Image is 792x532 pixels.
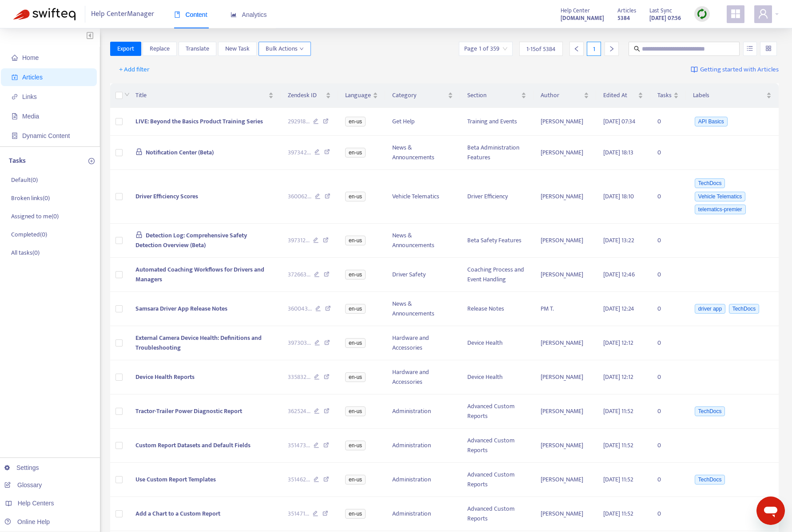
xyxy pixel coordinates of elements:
[135,91,267,100] span: Title
[18,500,54,507] span: Help Centers
[650,429,686,463] td: 0
[596,83,651,108] th: Edited At
[288,441,310,450] span: 351473 ...
[22,54,39,61] span: Home
[603,372,633,382] span: [DATE] 12:12
[288,372,310,382] span: 335832 ...
[385,170,460,224] td: Vehicle Telematics
[695,475,725,485] span: TechDocs
[4,464,39,471] a: Settings
[135,474,216,485] span: Use Custom Report Templates
[174,11,207,18] span: Content
[345,372,366,382] span: en-us
[150,44,170,54] span: Replace
[693,91,764,100] span: Labels
[112,63,156,77] button: + Add filter
[385,429,460,463] td: Administration
[91,6,154,23] span: Help Center Manager
[533,224,596,258] td: [PERSON_NAME]
[225,44,250,54] span: New Task
[110,42,141,56] button: Export
[385,497,460,531] td: Administration
[4,481,42,489] a: Glossary
[533,429,596,463] td: [PERSON_NAME]
[385,292,460,326] td: News & Announcements
[174,12,180,18] span: book
[345,148,366,158] span: en-us
[288,270,310,280] span: 372663 ...
[533,360,596,394] td: [PERSON_NAME]
[385,326,460,360] td: Hardware and Accessories
[460,429,533,463] td: Advanced Custom Reports
[119,64,150,75] span: + Add filter
[695,406,725,416] span: TechDocs
[691,66,698,73] img: image-link
[617,6,636,16] span: Articles
[259,42,311,56] button: Bulk Actionsdown
[231,12,237,18] span: area-chart
[22,74,43,81] span: Articles
[345,91,371,100] span: Language
[288,148,311,158] span: 397342 ...
[460,292,533,326] td: Release Notes
[345,236,366,245] span: en-us
[695,304,725,314] span: driver app
[299,47,304,51] span: down
[218,42,257,56] button: New Task
[128,83,281,108] th: Title
[587,42,601,56] div: 1
[650,394,686,429] td: 0
[385,463,460,497] td: Administration
[345,117,366,126] span: en-us
[186,44,209,54] span: Translate
[392,91,446,100] span: Category
[12,113,18,119] span: file-image
[345,406,366,416] span: en-us
[533,463,596,497] td: [PERSON_NAME]
[288,338,311,348] span: 397303 ...
[460,136,533,170] td: Beta Administration Features
[533,292,596,326] td: PM T.
[650,108,686,136] td: 0
[747,45,753,51] span: unordered-list
[135,372,195,382] span: Device Health Reports
[533,83,596,108] th: Author
[650,497,686,531] td: 0
[135,406,242,416] span: Tractor-Trailer Power Diagnostic Report
[561,6,590,16] span: Help Center
[758,8,768,19] span: user
[117,44,134,54] span: Export
[124,92,130,97] span: down
[533,108,596,136] td: [PERSON_NAME]
[135,230,247,250] span: Detection Log: Comprehensive Safety Detection Overview (Beta)
[603,303,634,314] span: [DATE] 12:24
[650,258,686,292] td: 0
[4,518,50,525] a: Online Help
[603,191,634,201] span: [DATE] 18:10
[12,55,18,61] span: home
[345,304,366,314] span: en-us
[88,158,95,164] span: plus-circle
[11,175,38,185] p: Default ( 0 )
[460,224,533,258] td: Beta Safety Features
[22,93,37,100] span: Links
[533,394,596,429] td: [PERSON_NAME]
[603,440,633,450] span: [DATE] 11:52
[634,46,640,52] span: search
[649,13,681,23] strong: [DATE] 07:56
[385,136,460,170] td: News & Announcements
[756,497,785,525] iframe: Button to launch messaging window
[288,509,309,519] span: 351471 ...
[385,360,460,394] td: Hardware and Accessories
[135,116,263,126] span: LIVE: Beyond the Basics Product Training Series
[135,303,227,314] span: Samsara Driver App Release Notes
[12,94,18,100] span: link
[460,463,533,497] td: Advanced Custom Reports
[345,509,366,519] span: en-us
[650,360,686,394] td: 0
[650,83,686,108] th: Tasks
[12,74,18,80] span: account-book
[135,264,264,284] span: Automated Coaching Workflows for Drivers and Managers
[533,326,596,360] td: [PERSON_NAME]
[231,11,267,18] span: Analytics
